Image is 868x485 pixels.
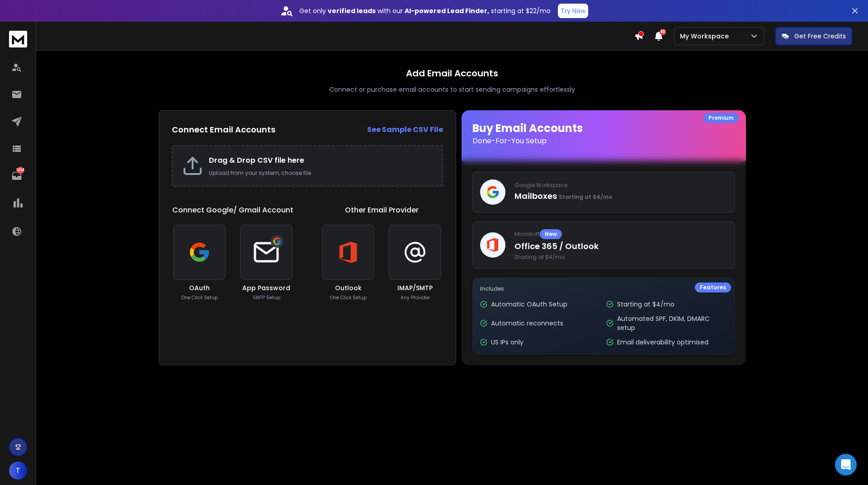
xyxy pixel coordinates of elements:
strong: verified leads [328,6,376,15]
p: Connect or purchase email accounts to start sending campaigns effortlessly [329,85,575,94]
strong: See Sample CSV File [367,124,443,135]
p: Done-For-You Setup [472,136,735,146]
p: Google Workspace [514,182,727,189]
h3: Outlook [335,283,362,292]
p: SMTP Setup [253,294,280,301]
p: One Click Setup [181,294,218,301]
p: Starting at $4/mo [617,300,675,309]
span: Starting at $4/mo [514,254,727,261]
p: Microsoft [514,229,727,239]
a: 1464 [8,167,26,185]
button: Try Now [558,4,588,18]
p: Get only with our starting at $22/mo [299,6,551,15]
p: Automatic reconnects [491,319,563,328]
h2: Drag & Drop CSV file here [209,155,433,166]
p: Automated SPF, DKIM, DMARC setup [617,314,727,332]
strong: AI-powered Lead Finder, [405,6,489,15]
h3: App Password [242,283,290,292]
button: Get Free Credits [775,27,852,45]
button: T [9,461,27,480]
h2: Connect Email Accounts [172,123,275,136]
div: Features [695,283,731,292]
span: 50 [660,29,666,35]
p: Office 365 / Outlook [514,240,727,253]
p: My Workspace [680,32,732,41]
p: Mailboxes [514,190,727,202]
p: US IPs only [491,338,524,347]
p: Email deliverability optimised [617,338,708,347]
img: logo [9,31,27,47]
div: New [540,229,562,239]
h1: Buy Email Accounts [472,121,735,146]
span: Starting at $4/mo [559,193,612,201]
div: Premium [703,113,739,123]
p: 1464 [17,167,24,174]
h1: Other Email Provider [345,205,419,216]
a: See Sample CSV File [367,124,443,135]
p: One Click Setup [330,294,367,301]
h3: IMAP/SMTP [397,283,433,292]
p: Try Now [561,6,585,15]
h3: OAuth [189,283,210,292]
p: Automatic OAuth Setup [491,300,567,309]
h1: Add Email Accounts [406,67,498,80]
p: Any Provider [401,294,430,301]
p: Includes [480,285,727,292]
p: Get Free Credits [794,32,846,41]
h1: Connect Google/ Gmail Account [172,205,293,216]
div: Open Intercom Messenger [835,454,857,476]
p: Upload from your system, choose file [209,170,433,177]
